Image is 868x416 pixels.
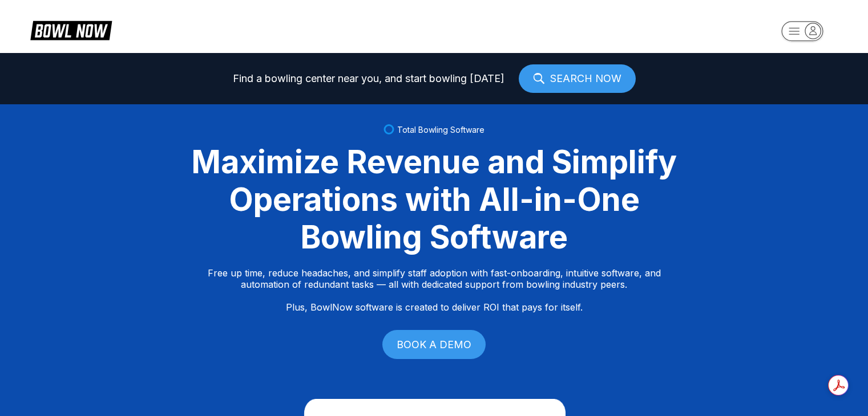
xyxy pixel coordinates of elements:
div: Maximize Revenue and Simplify Operations with All-in-One Bowling Software [177,143,691,256]
a: BOOK A DEMO [382,330,486,359]
span: Total Bowling Software [397,125,485,134]
a: SEARCH NOW [519,64,636,93]
span: Find a bowling center near you, and start bowling [DATE] [233,73,504,84]
p: Free up time, reduce headaches, and simplify staff adoption with fast-onboarding, intuitive softw... [208,267,661,313]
